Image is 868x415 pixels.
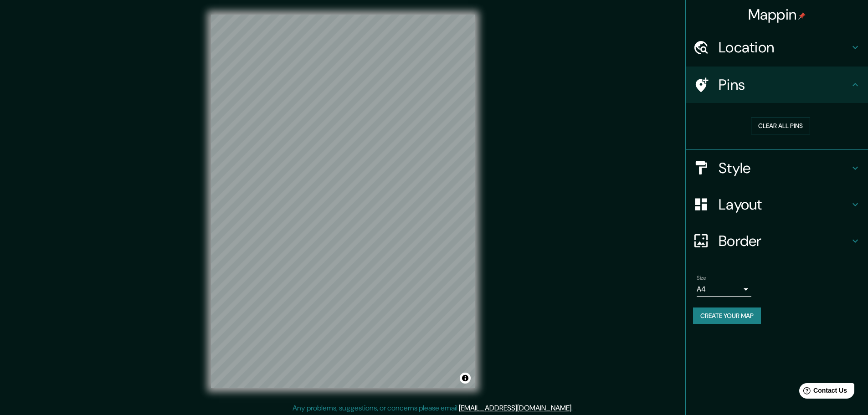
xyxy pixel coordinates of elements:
button: Toggle attribution [460,373,471,384]
div: Border [686,223,868,259]
iframe: Help widget launcher [787,379,858,405]
img: pin-icon.png [798,12,806,20]
p: Any problems, suggestions, or concerns please email . [293,403,573,414]
h4: Style [719,159,850,177]
div: Layout [686,186,868,223]
div: A4 [697,282,751,297]
button: Create your map [693,307,761,324]
div: . [573,403,574,414]
label: Size [697,274,706,282]
h4: Pins [719,76,850,94]
h4: Border [719,232,850,250]
h4: Location [719,38,850,56]
div: Location [686,29,868,66]
button: Clear all pins [751,118,810,134]
h4: Mappin [748,5,806,24]
h4: Layout [719,195,850,214]
div: . [574,403,576,414]
a: [EMAIL_ADDRESS][DOMAIN_NAME] [459,403,571,413]
canvas: Map [211,15,475,388]
div: Style [686,150,868,186]
div: Pins [686,67,868,103]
